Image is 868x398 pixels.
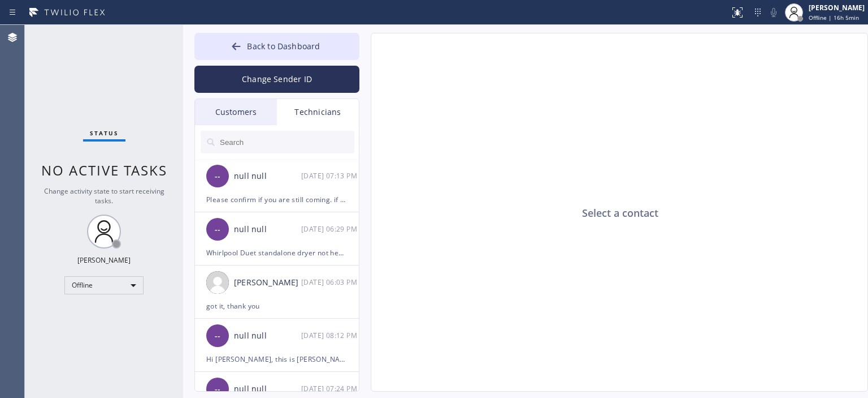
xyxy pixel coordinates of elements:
span: Status [90,129,119,137]
div: 02/05/2025 9:24 AM [301,382,360,395]
button: Mute [766,5,782,20]
div: Customers [195,99,277,125]
div: Please confirm if you are still coming. if not, when can you go to this job? [URL][DOMAIN_NAME] F... [206,193,348,206]
div: 03/17/2025 9:03 AM [301,276,360,289]
div: Hi [PERSON_NAME], this is [PERSON_NAME], can you take a job in [GEOGRAPHIC_DATA][PERSON_NAME] for... [206,353,348,366]
div: Offline [64,276,144,294]
div: null null [234,170,301,183]
div: null null [234,223,301,236]
div: 03/24/2025 9:13 AM [301,169,360,182]
span: No active tasks [41,161,167,179]
span: -- [215,329,220,343]
img: user.png [206,271,229,294]
span: Offline | 16h 5min [809,14,859,22]
div: Whirlpool Duet standalone dryer not heating at least 8 yrs // 11042 [GEOGRAPHIC_DATA], [GEOGRAPHI... [206,246,348,259]
div: [PERSON_NAME] [234,276,301,289]
span: Back to Dashboard [247,41,320,52]
div: null null [234,383,301,396]
span: Change activity state to start receiving tasks. [44,186,164,206]
span: -- [215,170,220,183]
div: got it, thank you [206,299,348,313]
div: 03/24/2025 9:29 AM [301,222,360,236]
div: 03/06/2025 9:12 AM [301,329,360,342]
input: Search [219,131,354,153]
div: Technicians [277,99,359,125]
div: [PERSON_NAME] [809,3,865,12]
span: -- [215,223,220,236]
button: Back to Dashboard [194,33,359,60]
button: Change Sender ID [194,66,359,93]
span: -- [215,383,220,396]
div: [PERSON_NAME] [77,255,131,265]
div: null null [234,329,301,343]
